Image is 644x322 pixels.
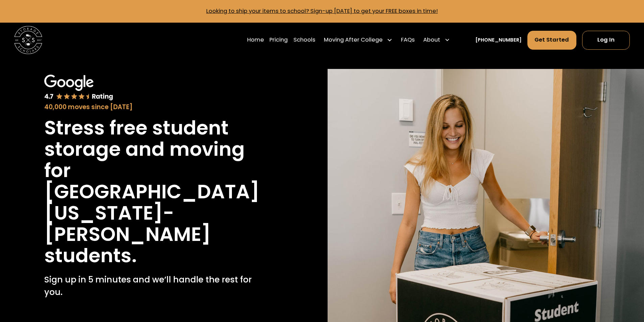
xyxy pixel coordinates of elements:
h1: students. [44,245,137,266]
a: [PHONE_NUMBER] [475,36,522,44]
a: Looking to ship your items to school? Sign-up [DATE] to get your FREE boxes in time! [206,7,438,15]
h1: [GEOGRAPHIC_DATA][US_STATE]-[PERSON_NAME] [44,181,272,245]
a: Home [247,30,264,50]
div: About [423,36,440,44]
a: FAQs [401,30,415,50]
p: Sign up in 5 minutes and we’ll handle the rest for you. [44,273,272,299]
img: Google 4.7 star rating [44,75,113,101]
a: Schools [293,30,315,50]
a: Pricing [269,30,288,50]
img: Storage Scholars main logo [14,26,42,54]
div: Moving After College [324,36,383,44]
div: 40,000 moves since [DATE] [44,102,272,112]
a: Log In [582,31,630,50]
h1: Stress free student storage and moving for [44,117,272,181]
a: Get Started [527,31,577,50]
